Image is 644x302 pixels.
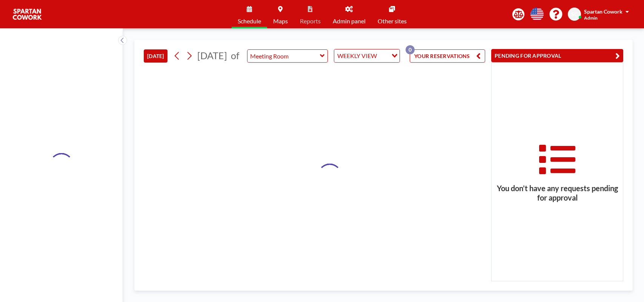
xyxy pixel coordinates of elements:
[406,45,415,54] p: 0
[410,49,485,63] button: YOUR RESERVATIONS0
[378,18,407,24] span: Other sites
[247,50,320,62] input: Meeting Room
[197,50,227,61] span: [DATE]
[273,18,288,24] span: Maps
[491,49,623,62] button: PENDING FOR APPROVAL
[144,49,168,63] button: [DATE]
[231,50,239,61] span: of
[584,15,598,21] span: Admin
[571,11,578,18] span: SC
[492,184,623,202] h3: You don’t have any requests pending for approval
[379,51,387,61] input: Search for option
[334,49,400,62] div: Search for option
[584,8,622,15] span: Spartan Cowork
[238,18,261,24] span: Schedule
[12,7,42,22] img: organization-logo
[333,18,366,24] span: Admin panel
[300,18,321,24] span: Reports
[336,51,378,61] span: WEEKLY VIEW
